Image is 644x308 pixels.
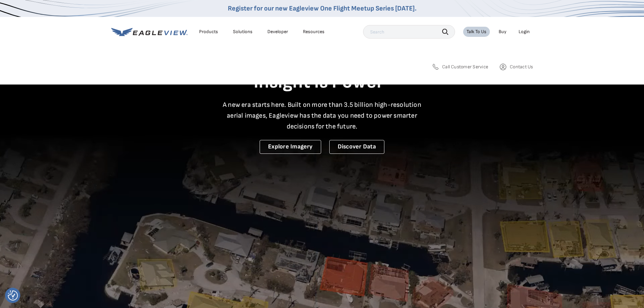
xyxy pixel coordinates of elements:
[499,63,533,71] a: Contact Us
[199,29,218,35] div: Products
[467,29,486,35] div: Talk To Us
[267,29,288,35] a: Developer
[431,63,488,71] a: Call Customer Service
[8,290,18,301] button: Consent Preferences
[8,290,18,301] img: Revisit consent button
[442,64,488,70] span: Call Customer Service
[219,99,426,132] p: A new era starts here. Built on more than 3.5 billion high-resolution aerial images, Eagleview ha...
[303,29,325,35] div: Resources
[363,25,455,39] input: Search
[228,4,416,13] a: Register for our new Eagleview One Flight Meetup Series [DATE].
[499,29,506,35] a: Buy
[519,29,530,35] div: Login
[233,29,253,35] div: Solutions
[329,140,384,154] a: Discover Data
[260,140,321,154] a: Explore Imagery
[510,64,533,70] span: Contact Us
